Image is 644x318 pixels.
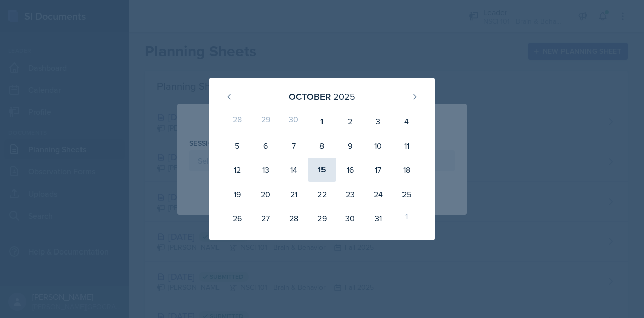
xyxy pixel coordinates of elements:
div: 25 [392,182,421,206]
div: 13 [252,158,280,182]
div: 5 [223,134,252,158]
div: 31 [364,206,392,230]
div: 12 [223,158,252,182]
div: 1 [392,206,421,230]
div: 16 [336,158,364,182]
div: 4 [392,109,421,134]
div: 2 [336,109,364,134]
div: 18 [392,158,421,182]
div: 14 [280,158,308,182]
div: 24 [364,182,392,206]
div: 8 [308,134,336,158]
div: 7 [280,134,308,158]
div: 30 [280,109,308,134]
div: 3 [364,109,392,134]
div: 9 [336,134,364,158]
div: 19 [223,182,252,206]
div: 29 [252,109,280,134]
div: 30 [336,206,364,230]
div: 1 [308,109,336,134]
div: 2025 [333,90,355,103]
div: 27 [252,206,280,230]
div: 15 [308,158,336,182]
div: 11 [392,134,421,158]
div: 29 [308,206,336,230]
div: 10 [364,134,392,158]
div: 22 [308,182,336,206]
div: 20 [252,182,280,206]
div: October [289,90,331,103]
div: 6 [252,134,280,158]
div: 28 [223,109,252,134]
div: 23 [336,182,364,206]
div: 17 [364,158,392,182]
div: 26 [223,206,252,230]
div: 21 [280,182,308,206]
div: 28 [280,206,308,230]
